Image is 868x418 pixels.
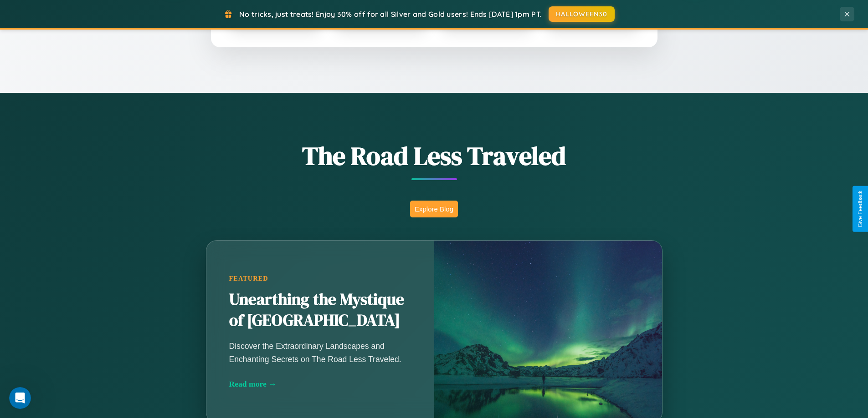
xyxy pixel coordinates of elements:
iframe: Intercom live chat [9,387,31,409]
div: Give Feedback [857,191,863,227]
h1: The Road Less Traveled [161,138,708,173]
p: Discover the Extraordinary Landscapes and Enchanting Secrets on The Road Less Traveled. [229,340,411,365]
span: No tricks, just treats! Enjoy 30% off for all Silver and Gold users! Ends [DATE] 1pm PT. [239,10,542,19]
button: HALLOWEEN30 [549,6,615,22]
button: Explore Blog [410,201,458,217]
h2: Unearthing the Mystique of [GEOGRAPHIC_DATA] [229,289,411,331]
div: Featured [229,275,411,282]
div: Read more → [229,379,411,389]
